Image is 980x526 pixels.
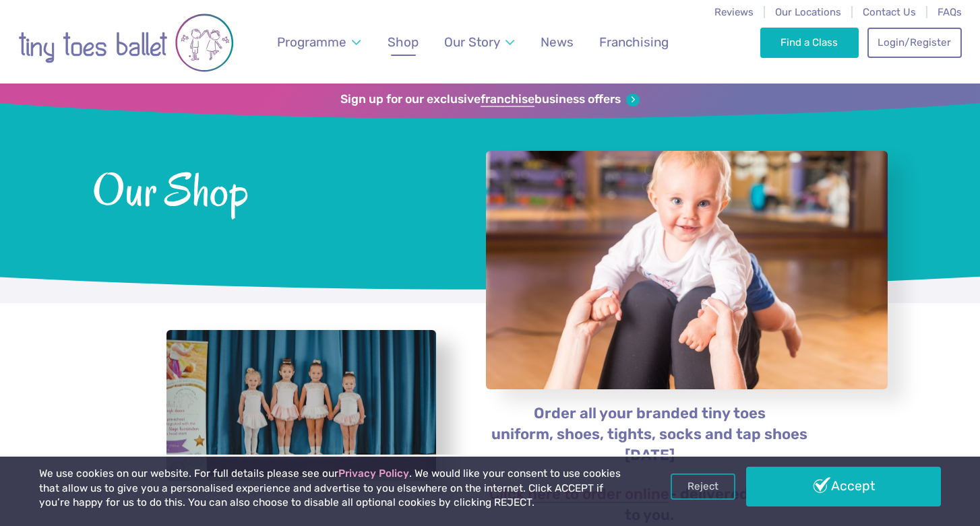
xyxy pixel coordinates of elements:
[775,6,841,18] a: Our Locations
[867,28,962,57] a: Login/Register
[277,34,346,50] span: Programme
[593,26,675,58] a: Franchising
[338,467,409,480] a: Privacy Policy
[438,26,521,58] a: Our Story
[340,92,639,107] a: Sign up for our exclusivefranchisebusiness offers
[381,26,425,58] a: Shop
[92,161,450,216] span: Our Shop
[938,6,962,18] a: FAQs
[599,34,669,50] span: Franchising
[388,34,419,50] span: Shop
[714,6,754,18] a: Reviews
[760,28,859,57] a: Find a Class
[444,34,500,50] span: Our Story
[485,403,814,466] p: Order all your branded tiny toes uniform, shoes, tights, socks and tap shoes [DATE]
[18,9,234,77] img: tiny toes ballet
[534,26,580,58] a: News
[166,330,436,482] a: View full-size image
[863,6,916,18] a: Contact Us
[39,467,625,511] p: We use cookies on our website. For full details please see our . We would like your consent to us...
[746,467,942,506] a: Accept
[541,34,574,50] span: News
[481,92,534,107] strong: franchise
[271,26,367,58] a: Programme
[671,473,735,499] a: Reject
